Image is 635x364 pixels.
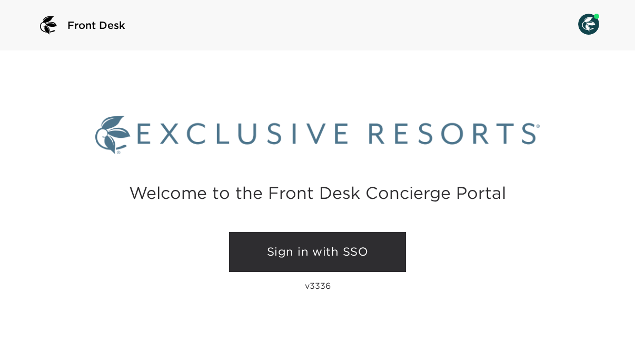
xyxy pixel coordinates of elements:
[129,185,506,201] h2: Welcome to the Front Desk Concierge Portal
[67,18,125,33] span: Front Desk
[305,280,331,291] p: v3336
[578,14,599,35] img: User
[36,13,61,38] img: logo
[229,232,406,272] a: Sign in with SSO
[95,116,540,154] img: Exclusive Resorts logo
